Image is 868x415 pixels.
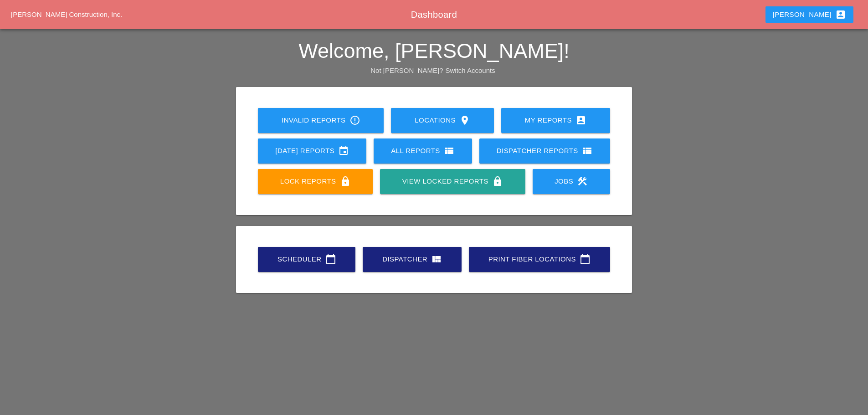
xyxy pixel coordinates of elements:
[446,67,495,74] a: Switch Accounts
[501,108,610,133] a: My Reports
[459,115,470,126] i: location_on
[533,169,610,194] a: Jobs
[374,138,472,164] a: All Reports
[349,115,360,126] i: error_outline
[388,145,457,156] div: All Reports
[492,176,503,187] i: lock
[431,254,442,265] i: view_quilt
[258,138,366,164] a: [DATE] Reports
[577,176,588,187] i: construction
[580,254,591,265] i: calendar_today
[483,254,596,265] div: Print Fiber Locations
[411,10,457,20] span: Dashboard
[272,176,358,187] div: Lock Reports
[338,145,349,156] i: event
[377,254,447,265] div: Dispatcher
[258,247,355,272] a: Scheduler
[363,247,462,272] a: Dispatcher
[582,145,593,156] i: view_list
[765,6,853,23] button: [PERSON_NAME]
[444,145,455,156] i: view_list
[272,115,369,126] div: Invalid Reports
[835,9,846,20] i: account_box
[391,108,493,133] a: Locations
[547,176,596,187] div: Jobs
[325,254,336,265] i: calendar_today
[516,115,596,126] div: My Reports
[258,169,373,194] a: Lock Reports
[575,115,586,126] i: account_box
[11,10,122,18] a: [PERSON_NAME] Construction, Inc.
[773,9,846,20] div: [PERSON_NAME]
[479,138,610,164] a: Dispatcher Reports
[406,115,479,126] div: Locations
[380,169,525,194] a: View Locked Reports
[258,108,384,133] a: Invalid Reports
[494,145,596,156] div: Dispatcher Reports
[272,254,341,265] div: Scheduler
[272,145,352,156] div: [DATE] Reports
[395,176,510,187] div: View Locked Reports
[469,247,610,272] a: Print Fiber Locations
[340,176,351,187] i: lock
[370,67,443,74] span: Not [PERSON_NAME]?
